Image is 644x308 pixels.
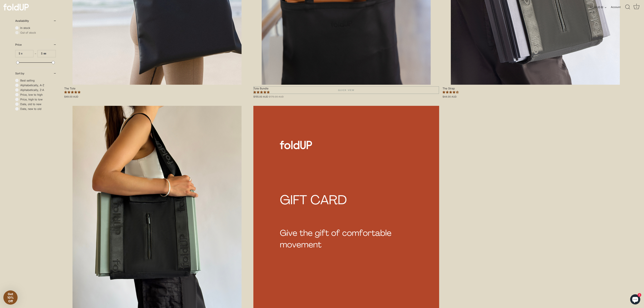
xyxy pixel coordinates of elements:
span: $178.00 AUD [269,95,284,98]
span: Best selling [20,79,56,82]
span: 5.00 stars [64,90,80,94]
div: 0 [635,5,638,9]
button: AU (AUD $) [590,6,610,9]
a: Wholesale [334,4,352,10]
inbox-online-store-chat: Shopify online store chat [629,294,641,305]
summary: Sort by [15,68,56,79]
span: $49.00 AUD [64,95,78,98]
span: $44.00 AUD [443,95,457,98]
span: In stock [20,26,56,30]
span: $ [41,52,43,55]
div: Get 10% Off [3,290,18,305]
div: Primary navigation [283,4,357,10]
span: $ [19,52,20,55]
a: Shop [288,4,300,10]
span: Get 10% Off [7,292,14,303]
a: Search [624,3,631,11]
span: The Strap [443,85,628,90]
a: Account [611,5,627,9]
span: Date, new to old [20,107,56,111]
span: Price, low to high [20,93,56,96]
span: 4.50 stars [443,90,459,94]
span: Out of stock [20,31,56,34]
input: To [43,50,56,57]
span: Price, high to low [20,98,56,101]
a: Cart [633,3,640,11]
span: Tote Bundle [253,85,439,90]
a: The Tote 5.00 stars $49.00 AUD [64,85,250,98]
span: $155.00 AUD [253,95,268,98]
a: The Strap 4.50 stars $44.00 AUD [443,85,628,98]
span: Alphabetically, Z-A [20,88,56,92]
span: 5.00 stars [253,90,270,94]
input: From [21,50,33,57]
a: Tote Bundle 5.00 stars $155.00 AUD $178.00 AUD [253,85,439,98]
span: The Tote [64,85,250,90]
span: Date, old to new [20,102,56,106]
summary: Availability [15,15,56,26]
a: Our Story [301,4,318,10]
span: Alphabetically, A-Z [20,84,56,87]
a: Quick View [254,86,439,94]
summary: Price [15,39,56,50]
a: Explore [319,4,333,10]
